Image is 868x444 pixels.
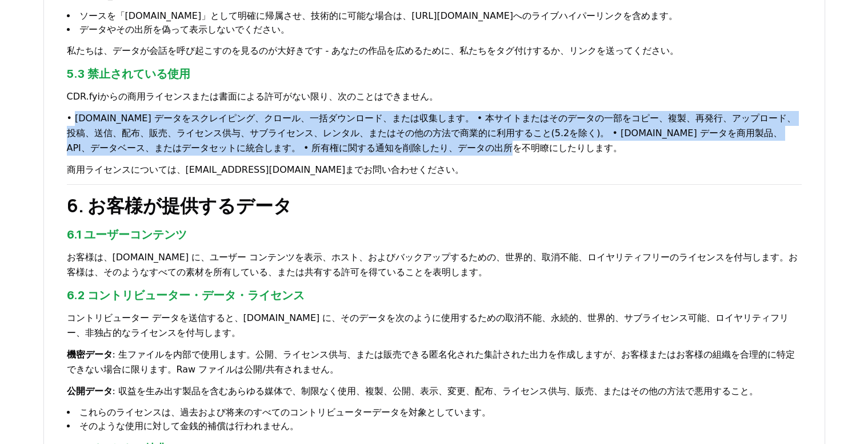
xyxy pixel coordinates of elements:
strong: 公開データ [67,386,113,397]
p: 商用ライセンスについては、 までお問い合わせください。 [67,162,802,177]
h3: 6.2 コントリビューター・データ・ライセンス [67,287,802,304]
p: : 収益を生み出す製品を含むあらゆる媒体で、制限なく使用、複製、公開、表示、変更、配布、ライセンス供与、販売、またはその他の方法で悪用すること。 [67,384,802,399]
p: お客様は、[DOMAIN_NAME] に、ユーザー コンテンツを表示、ホスト、およびバックアップするための、世界的、取消不能、ロイヤリティフリーのライセンスを付与します。お客様は、そのようなすべ... [67,250,802,280]
p: コントリビューター データを送信すると、[DOMAIN_NAME] に、そのデータを次のように使用するための取消不能、永続的、世界的、サブライセンス可能、ロイヤリティフリー、非独占的なライセンス... [67,311,802,340]
p: CDR.fyiからの商用ライセンスまたは書面による許可がない限り、次のことはできません。 [67,89,802,104]
li: これらのライセンスは、過去および将来のすべてのコントリビューターデータを対象としています。 [67,406,802,419]
p: 私たちは、データが会話を呼び起こすのを見るのが大好きです - あなたの作品を広めるために、私たちをタグ付けするか、リンクを送ってください。 [67,43,802,58]
h3: 6.1 ユーザーコンテンツ [67,226,802,243]
h2: 6. お客様が提供するデータ [67,192,802,219]
p: • [DOMAIN_NAME] データをスクレイピング、クロール、一括ダウンロード、または収集します。 • 本サイトまたはそのデータの一部をコピー、複製、再発行、アップロード、投稿、送信、配布、... [67,111,802,156]
a: [URL][DOMAIN_NAME] [411,10,513,21]
li: ソースを「[DOMAIN_NAME]」として明確に帰属させ、技術的に可能な場合は、 へのライブハイパーリンクを含めます。 [67,9,802,23]
a: [EMAIL_ADDRESS][DOMAIN_NAME] [186,164,346,175]
h3: 5.3 禁止されている使用 [67,65,802,82]
li: そのような使用に対して金銭的補償は行われません。 [67,419,802,433]
p: : 生ファイルを内部で使用します。公開、ライセンス供与、または販売できる匿名化された集計された出力を作成しますが、お客様またはお客様の組織を合理的に特定できない場合に限ります。Raw ファイルは... [67,347,802,377]
li: データやその出所を偽って表示しないでください。 [67,23,802,37]
strong: 機密データ [67,349,113,360]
